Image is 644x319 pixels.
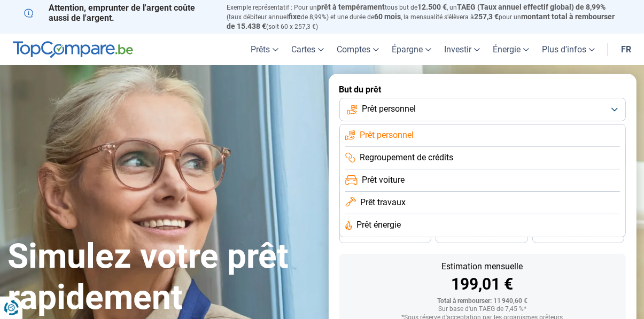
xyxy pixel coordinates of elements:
p: Attention, emprunter de l'argent coûte aussi de l'argent. [24,3,214,23]
span: Prêt énergie [356,219,401,231]
a: fr [615,34,638,65]
span: Prêt personnel [360,129,414,141]
div: Total à rembourser: 11 940,60 € [348,298,617,305]
span: Prêt travaux [360,197,406,208]
h1: Simulez votre prêt rapidement [8,236,316,318]
p: Exemple représentatif : Pour un tous but de , un (taux débiteur annuel de 8,99%) et une durée de ... [227,3,620,31]
a: Comptes [330,34,385,65]
div: Estimation mensuelle [348,262,617,271]
span: Regroupement de crédits [360,152,453,164]
span: montant total à rembourser de 15.438 € [227,12,615,30]
div: Sur base d'un TAEG de 7,45 %* [348,306,617,313]
span: 24 mois [567,232,590,238]
a: Prêts [244,34,285,65]
a: Énergie [486,34,536,65]
span: prêt à tempérament [317,3,385,11]
span: 60 mois [375,12,401,21]
span: fixe [289,12,301,21]
img: TopCompare [13,41,133,58]
span: 257,3 € [475,12,499,21]
span: 12.500 € [418,3,447,11]
span: Prêt voiture [362,174,405,186]
span: 30 mois [470,232,493,238]
button: Prêt personnel [339,98,626,121]
a: Cartes [285,34,330,65]
a: Plus d'infos [536,34,601,65]
a: Épargne [385,34,438,65]
span: 36 mois [374,232,397,238]
div: 199,01 € [348,276,617,292]
span: TAEG (Taux annuel effectif global) de 8,99% [457,3,606,11]
label: But du prêt [339,84,626,95]
span: Prêt personnel [362,103,416,115]
a: Investir [438,34,486,65]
